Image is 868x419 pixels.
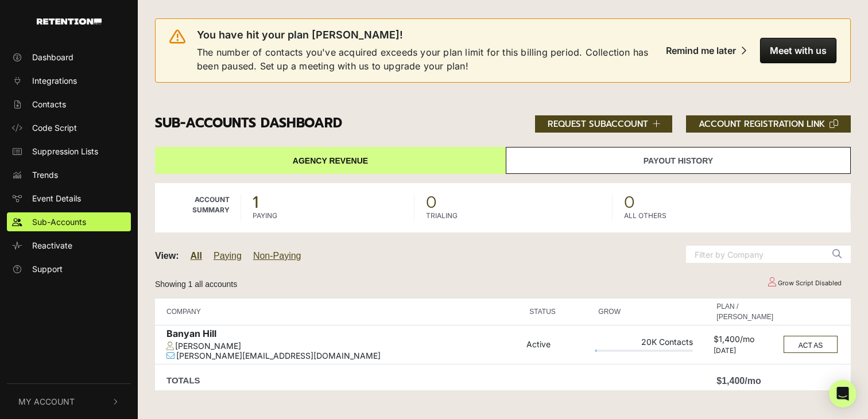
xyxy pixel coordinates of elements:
[32,75,77,87] span: Integrations
[155,147,506,174] a: Agency Revenue
[714,335,776,347] div: $1,400/mo
[166,351,521,361] div: [PERSON_NAME][EMAIL_ADDRESS][DOMAIN_NAME]
[524,325,592,364] td: Active
[535,115,673,133] button: REQUEST SUBACCOUNT
[7,71,131,90] a: Integrations
[595,350,693,352] div: Plan Usage: 1%
[32,98,66,110] span: Contacts
[7,259,131,278] a: Support
[155,115,851,133] h3: Sub-accounts Dashboard
[32,263,63,275] span: Support
[524,298,592,325] th: STATUS
[155,251,179,261] strong: View:
[595,337,693,350] div: 20K Contacts
[7,165,131,184] a: Trends
[716,376,761,386] strong: $1,400/mo
[7,48,131,67] a: Dashboard
[155,364,524,390] td: TOTALS
[32,169,58,181] span: Trends
[7,212,131,231] a: Sub-Accounts
[760,38,836,63] button: Meet with us
[657,38,755,63] button: Remind me later
[32,192,81,204] span: Event Details
[155,280,237,289] small: Showing 1 all accounts
[214,251,242,261] a: Paying
[829,380,857,408] div: Open Intercom Messenger
[686,246,824,263] input: Filter by Company
[506,147,851,174] a: Payout History
[155,298,524,325] th: COMPANY
[32,216,86,228] span: Sub-Accounts
[7,95,131,114] a: Contacts
[18,395,75,408] span: My Account
[253,211,277,221] label: PAYING
[155,183,241,232] td: Account Summary
[7,118,131,137] a: Code Script
[37,18,102,25] img: Retention.com
[624,211,666,221] label: ALL OTHERS
[197,45,671,73] span: The number of contacts you've acquired exceeds your plan limit for this billing period. Collectio...
[666,45,736,56] div: Remind me later
[624,195,839,211] span: 0
[686,115,851,133] button: ACCOUNT REGISTRATION LINK
[784,336,838,353] button: ACT AS
[714,347,776,355] div: [DATE]
[7,384,131,419] button: My Account
[253,190,258,215] strong: 1
[426,195,602,211] span: 0
[32,122,77,134] span: Code Script
[426,211,458,221] label: TRIALING
[32,51,73,63] span: Dashboard
[7,236,131,255] a: Reactivate
[166,342,521,351] div: [PERSON_NAME]
[197,28,403,42] span: You have hit your plan [PERSON_NAME]!
[757,273,851,293] td: Grow Script Disabled
[191,251,202,261] a: All
[7,142,131,161] a: Suppression Lists
[32,145,98,157] span: Suppression Lists
[166,328,521,342] div: Banyan Hill
[592,298,696,325] th: GROW
[253,251,301,261] a: Non-Paying
[7,189,131,208] a: Event Details
[32,239,72,251] span: Reactivate
[711,298,779,325] th: PLAN / [PERSON_NAME]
